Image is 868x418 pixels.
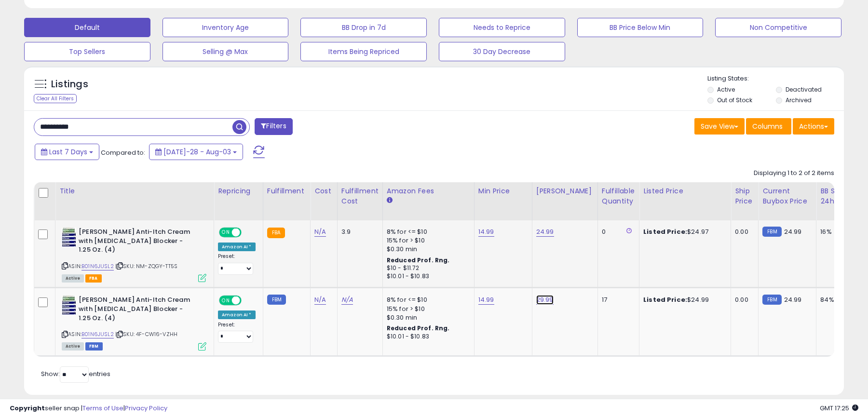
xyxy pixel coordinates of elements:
img: 51SIFQeAN+L._SL40_.jpg [62,296,76,315]
b: Reduced Prof. Rng. [387,256,450,264]
a: B01N6JUSL2 [81,330,114,338]
div: Min Price [478,186,528,196]
a: 14.99 [478,227,494,237]
b: Reduced Prof. Rng. [387,324,450,332]
span: OFF [240,297,256,305]
button: Columns [746,118,791,135]
small: Amazon Fees. [387,196,393,205]
span: | SKU: NM-ZQGY-TT5S [115,262,177,270]
div: Displaying 1 to 2 of 2 items [754,169,834,178]
div: Repricing [218,186,259,196]
span: OFF [240,229,256,237]
div: Amazon Fees [387,186,470,196]
span: Compared to: [101,148,145,157]
label: Out of Stock [717,96,752,104]
div: 17 [602,296,632,304]
div: 15% for > $10 [387,236,467,245]
div: Title [59,186,210,196]
span: 24.99 [784,227,802,236]
div: $10.01 - $10.83 [387,272,467,281]
a: N/A [314,295,326,305]
div: Amazon AI * [218,310,256,319]
div: Preset: [218,322,256,343]
button: Items Being Repriced [300,42,427,61]
a: 24.99 [536,227,554,237]
div: 0.00 [735,296,751,304]
button: Non Competitive [715,18,841,37]
b: [PERSON_NAME] Anti-Itch Cream with [MEDICAL_DATA] Blocker - 1.25 Oz. (4) [79,296,196,325]
div: 84% [820,296,852,304]
a: B01N6JUSL2 [81,262,114,270]
small: FBM [267,295,286,305]
button: Inventory Age [163,18,289,37]
span: 24.99 [784,295,802,304]
span: All listings currently available for purchase on Amazon [62,342,84,351]
div: $10.01 - $10.83 [387,333,467,341]
div: Preset: [218,253,256,275]
a: N/A [341,295,353,305]
div: Clear All Filters [34,94,77,103]
b: [PERSON_NAME] Anti-Itch Cream with [MEDICAL_DATA] Blocker - 1.25 Oz. (4) [79,228,196,257]
button: Filters [255,118,292,135]
div: 15% for > $10 [387,305,467,313]
h5: Listings [51,78,88,91]
img: 51SIFQeAN+L._SL40_.jpg [62,228,76,247]
div: Fulfillment [267,186,306,196]
div: 3.9 [341,228,375,236]
b: Listed Price: [643,227,687,236]
div: Ship Price [735,186,754,206]
div: Amazon AI * [218,243,256,251]
div: $0.30 min [387,313,467,322]
span: ON [220,229,232,237]
div: 8% for <= $10 [387,296,467,304]
div: BB Share 24h. [820,186,855,206]
button: Actions [793,118,834,135]
div: 0 [602,228,632,236]
div: 0.00 [735,228,751,236]
div: ASIN: [62,296,206,349]
button: Selling @ Max [163,42,289,61]
div: Current Buybox Price [762,186,812,206]
div: $10 - $11.72 [387,264,467,272]
div: Fulfillable Quantity [602,186,635,206]
div: Listed Price [643,186,727,196]
small: FBM [762,227,781,237]
span: FBM [85,342,103,351]
small: FBA [267,228,285,238]
div: 16% [820,228,852,236]
label: Active [717,85,735,94]
small: FBM [762,295,781,305]
span: 2025-08-14 17:25 GMT [820,404,858,413]
button: Top Sellers [24,42,150,61]
span: Show: entries [41,369,110,378]
span: ON [220,297,232,305]
button: Needs to Reprice [439,18,565,37]
div: [PERSON_NAME] [536,186,594,196]
div: $24.99 [643,296,723,304]
span: All listings currently available for purchase on Amazon [62,274,84,283]
button: BB Drop in 7d [300,18,427,37]
div: Cost [314,186,333,196]
a: 14.99 [478,295,494,305]
button: 30 Day Decrease [439,42,565,61]
strong: Copyright [10,404,45,413]
span: Columns [752,121,783,131]
b: Listed Price: [643,295,687,304]
button: [DATE]-28 - Aug-03 [149,144,243,160]
div: $24.97 [643,228,723,236]
div: ASIN: [62,228,206,281]
button: BB Price Below Min [577,18,704,37]
p: Listing States: [707,74,843,83]
span: | SKU: 4F-CW16-VZHH [115,330,177,338]
div: seller snap | | [10,404,167,413]
span: Last 7 Days [49,147,87,157]
button: Default [24,18,150,37]
span: [DATE]-28 - Aug-03 [163,147,231,157]
a: 29.99 [536,295,554,305]
a: Terms of Use [82,404,123,413]
a: N/A [314,227,326,237]
button: Save View [694,118,745,135]
div: $0.30 min [387,245,467,254]
button: Last 7 Days [35,144,99,160]
label: Deactivated [786,85,822,94]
